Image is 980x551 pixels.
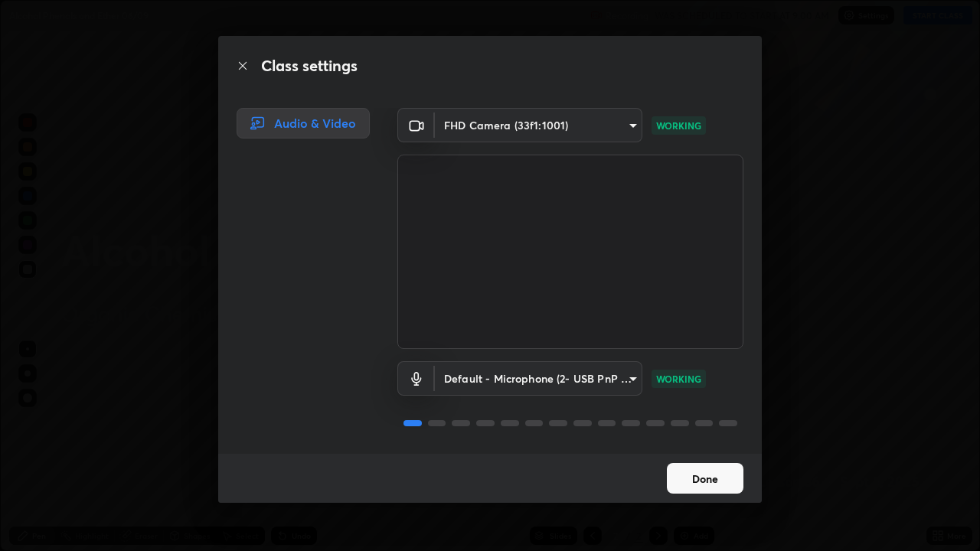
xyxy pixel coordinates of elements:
p: WORKING [656,372,701,386]
h2: Class settings [261,54,358,77]
div: FHD Camera (33f1:1001) [435,361,642,396]
div: FHD Camera (33f1:1001) [435,108,642,142]
button: Done [667,463,743,494]
p: WORKING [656,119,701,132]
div: Audio & Video [237,108,370,139]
